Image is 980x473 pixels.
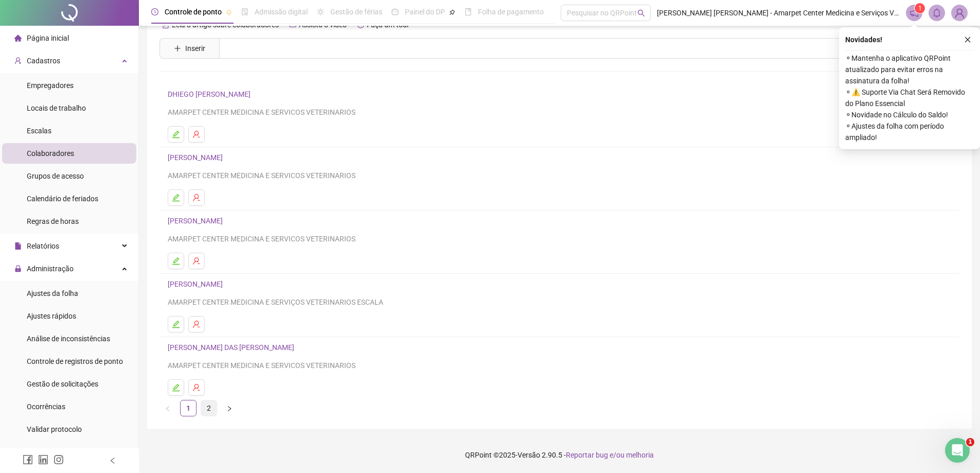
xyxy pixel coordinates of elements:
span: Grupos de acesso [27,172,84,180]
li: Página anterior [159,400,176,416]
span: edit [172,194,180,202]
span: [PERSON_NAME] [PERSON_NAME] - Amarpet Center Medicina e Serviços Veterinários [657,7,900,19]
span: close [964,36,971,43]
footer: QRPoint © 2025 - 2.90.5 - [139,437,980,473]
span: Controle de registros de ponto [27,357,123,365]
span: pushpin [449,9,455,15]
span: search [637,9,645,17]
a: [PERSON_NAME] DAS [PERSON_NAME] [168,343,297,352]
span: linkedin [38,454,48,465]
span: Regras de horas [27,217,79,225]
span: Ajustes rápidos [27,312,76,320]
span: plus [174,45,181,52]
span: notification [910,8,919,17]
span: dashboard [391,8,399,15]
span: user-delete [192,383,201,392]
button: right [221,400,238,416]
span: Folha de pagamento [478,8,544,16]
button: Inserir [166,40,213,57]
li: 2 [201,400,217,416]
span: Inserir [185,43,205,54]
span: ⚬ Mantenha o aplicativo QRPoint atualizado para evitar erros na assinatura da folha! [845,52,974,86]
span: Administração [27,265,74,273]
span: edit [172,257,180,265]
span: Controle de ponto [165,8,222,16]
div: AMARPET CENTER MEDICINA E SERVICOS VETERINARIOS [168,360,951,371]
button: left [159,400,176,416]
span: user-delete [192,194,201,202]
span: 1 [966,438,974,446]
span: Calendário de feriados [27,195,98,203]
a: 1 [181,400,196,416]
span: Página inicial [27,34,69,42]
span: sun [317,8,324,15]
span: Gestão de solicitações [27,380,98,388]
span: Cadastros [27,57,60,65]
span: edit [172,320,180,328]
span: Link para registro rápido [27,448,105,456]
span: Gestão de férias [330,8,382,16]
li: 1 [180,400,197,416]
span: Ocorrências [27,402,65,411]
span: Colaboradores [27,149,74,157]
div: AMARPET CENTER MEDICINA E SERVICOS VETERINARIOS [168,107,951,118]
span: clock-circle [151,8,158,15]
sup: 1 [915,3,925,13]
span: file-done [241,8,248,15]
span: ⚬ Ajustes da folha com período ampliado! [845,120,974,143]
div: AMARPET CENTER MEDICINA E SERVICOS VETERINARIOS [168,233,951,244]
span: Admissão digital [255,8,308,16]
img: 83519 [952,5,967,21]
div: AMARPET CENTER MEDICINA E SERVICOS VETERINARIOS [168,170,951,181]
span: user-add [14,57,22,64]
span: pushpin [226,9,232,15]
span: user-delete [192,320,201,328]
iframe: Intercom live chat [945,438,970,463]
a: [PERSON_NAME] [168,280,226,288]
span: Validar protocolo [27,425,82,433]
span: Locais de trabalho [27,104,86,112]
span: 1 [918,5,922,12]
span: ⚬ Novidade no Cálculo do Saldo! [845,109,974,120]
li: Próxima página [221,400,238,416]
span: Escalas [27,127,51,135]
span: lock [14,265,22,272]
a: [PERSON_NAME] [168,153,226,162]
span: Versão [518,451,540,459]
span: Painel do DP [405,8,445,16]
span: Empregadores [27,81,74,90]
span: instagram [54,454,64,465]
span: book [465,8,472,15]
span: ⚬ ⚠️ Suporte Via Chat Será Removido do Plano Essencial [845,86,974,109]
span: bell [932,8,941,17]
a: DHIEGO [PERSON_NAME] [168,90,254,98]
a: 2 [201,400,217,416]
span: user-delete [192,130,201,138]
span: Relatórios [27,242,59,250]
span: facebook [23,454,33,465]
span: Reportar bug e/ou melhoria [566,451,654,459]
span: left [109,457,116,464]
a: [PERSON_NAME] [168,217,226,225]
span: Ajustes da folha [27,289,78,297]
div: AMARPET CENTER MEDICINA E SERVIÇOS VETERINARIOS ESCALA [168,296,951,308]
span: file [14,242,22,250]
span: edit [172,130,180,138]
span: home [14,34,22,42]
span: user-delete [192,257,201,265]
span: right [226,406,233,412]
span: left [165,406,171,412]
span: Novidades ! [845,34,882,45]
span: edit [172,383,180,392]
span: Análise de inconsistências [27,335,110,343]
